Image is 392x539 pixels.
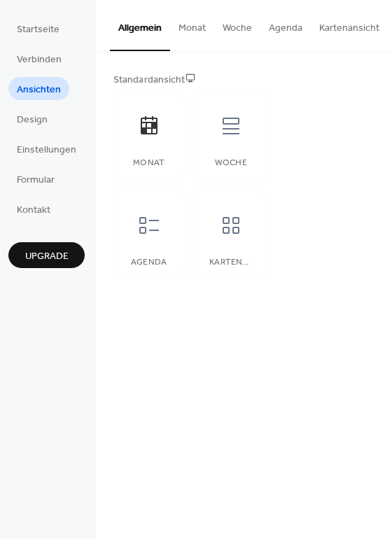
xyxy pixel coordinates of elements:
[17,113,48,127] span: Design
[17,83,61,97] span: Ansichten
[8,242,85,268] button: Upgrade
[8,107,56,130] a: Design
[8,77,69,100] a: Ansichten
[17,52,62,67] span: Verbinden
[8,47,70,70] a: Verbinden
[25,249,69,264] span: Upgrade
[8,167,63,190] a: Formular
[127,258,170,267] div: Agenda
[209,158,252,168] div: Woche
[209,258,252,267] div: Kartenansicht
[8,197,59,220] a: Kontakt
[17,22,59,37] span: Startseite
[17,143,76,157] span: Einstellungen
[113,73,372,87] div: Standardansicht
[17,203,50,218] span: Kontakt
[8,17,68,40] a: Startseite
[17,173,55,188] span: Formular
[127,158,170,168] div: Monat
[8,137,85,160] a: Einstellungen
